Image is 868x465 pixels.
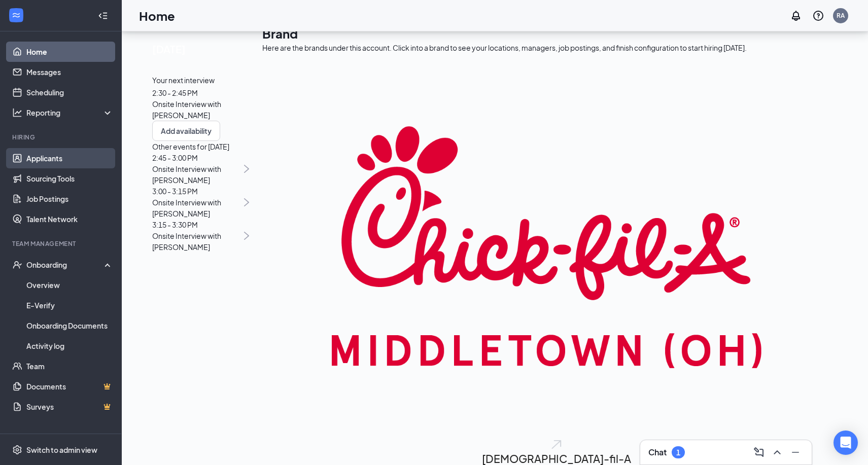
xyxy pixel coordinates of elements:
a: Sourcing Tools [26,168,113,189]
div: Team Management [12,239,111,248]
span: 2:30 - 2:45 PM [152,88,198,97]
a: Activity log [26,336,113,356]
svg: Collapse [98,11,108,21]
button: Add availability [152,121,220,141]
a: Onboarding Documents [26,315,113,336]
span: 3:15 - 3:30 PM [152,219,241,230]
a: Messages [26,62,113,82]
svg: Settings [12,445,22,455]
svg: UserCheck [12,260,22,270]
div: 1 [676,448,680,457]
button: ChevronUp [769,444,785,460]
div: Here are the brands under this account. Click into a brand to see your locations, managers, job p... [262,42,851,53]
img: open.6027fd2a22e1237b5b06.svg [550,439,563,450]
span: Onsite Interview with [PERSON_NAME] [152,230,241,253]
a: Job Postings [26,189,113,209]
span: Onsite Interview with [PERSON_NAME] [152,163,241,186]
a: DocumentsCrown [26,376,113,397]
span: Your next interview [152,76,215,85]
a: E-Verify [26,295,113,315]
div: Reporting [26,108,114,118]
span: 3:00 - 3:15 PM [152,186,241,197]
span: [DATE] [152,41,249,57]
svg: WorkstreamLogo [11,10,21,20]
a: SurveysCrown [26,397,113,417]
a: Talent Network [26,209,113,229]
a: Team [26,356,113,376]
button: Minimize [787,444,804,460]
img: Chick-fil-A [262,53,851,439]
h1: Brand [262,25,851,42]
a: Overview [26,275,113,295]
svg: Minimize [789,446,802,458]
h1: Home [139,7,175,24]
div: RA [837,11,845,20]
div: Hiring [12,133,111,141]
svg: Analysis [12,108,22,118]
a: Home [26,42,113,62]
a: Scheduling [26,82,113,102]
span: Onsite Interview with [PERSON_NAME] [152,99,221,120]
svg: Notifications [790,10,802,22]
div: Open Intercom Messenger [834,431,858,455]
span: Onsite Interview with [PERSON_NAME] [152,197,241,219]
a: Applicants [26,148,113,168]
span: 2:45 - 3:00 PM [152,152,241,163]
svg: QuestionInfo [812,10,824,22]
svg: ComposeMessage [753,446,765,458]
div: Switch to admin view [26,445,97,455]
div: Onboarding [26,260,105,270]
button: ComposeMessage [751,444,767,460]
svg: ChevronUp [771,446,783,458]
h3: Chat [648,447,667,458]
span: Other events for [DATE] [152,141,249,152]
